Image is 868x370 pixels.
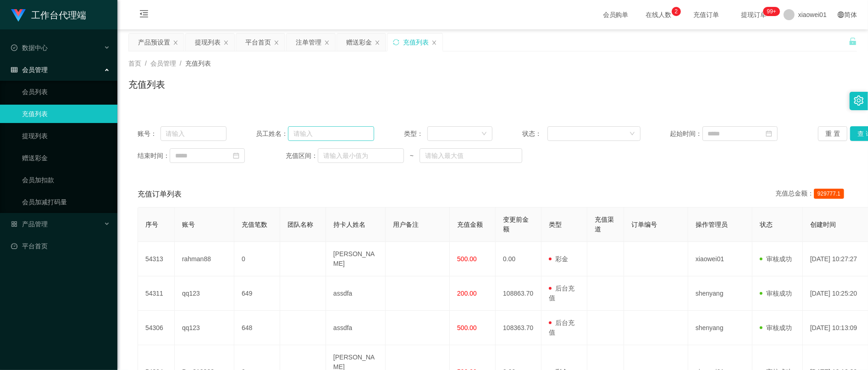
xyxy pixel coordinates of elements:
[185,60,211,67] span: 充值列表
[641,11,676,18] span: 在线人数
[403,34,429,51] div: 充值列表
[775,189,848,200] div: 充值总金额：
[160,126,227,141] input: 请输入
[549,221,562,228] span: 类型
[818,126,847,141] button: 重 置
[245,34,271,51] div: 平台首页
[503,216,529,233] span: 变更前金额
[223,40,229,45] i: 图标: close
[234,242,280,276] td: 0
[854,95,864,106] i: 图标: setting
[393,221,419,228] span: 用户备注
[404,151,420,161] span: ~
[22,105,110,123] a: 充值列表
[31,0,86,30] h1: 工作台代理端
[760,290,792,297] span: 审核成功
[326,242,386,276] td: [PERSON_NAME]
[138,129,160,139] span: 账号：
[688,311,752,345] td: shenyang
[150,60,176,67] span: 会员管理
[688,276,752,311] td: shenyang
[760,324,792,331] span: 审核成功
[287,221,313,228] span: 团队名称
[326,276,386,311] td: assdfa
[11,221,17,227] i: 图标: appstore-o
[324,40,330,45] i: 图标: close
[182,221,195,228] span: 账号
[688,242,752,276] td: xiaowei01
[375,40,380,45] i: 图标: close
[11,9,26,22] img: logo.9652507e.png
[11,45,17,51] i: 图标: check-circle-o
[631,221,657,228] span: 订单编号
[138,151,170,161] span: 结束时间：
[595,216,614,233] span: 充值渠道
[457,221,483,228] span: 充值金额
[333,221,365,228] span: 持卡人姓名
[766,130,772,137] i: 图标: calendar
[11,11,86,18] a: 工作台代理端
[763,7,780,16] sup: 1211
[420,148,522,163] input: 请输入最大值
[128,78,165,91] h1: 充值列表
[393,39,399,45] i: 图标: sync
[849,37,857,45] i: 图标: unlock
[128,0,160,30] i: 图标: menu-fold
[431,40,437,45] i: 图标: close
[496,276,542,311] td: 108863.70
[326,311,386,345] td: assdfa
[760,255,792,263] span: 审核成功
[288,126,374,141] input: 请输入
[145,221,158,228] span: 序号
[630,131,635,137] i: 图标: down
[760,221,773,228] span: 状态
[234,276,280,311] td: 649
[737,11,772,18] span: 提现订单
[138,242,175,276] td: 54313
[145,60,147,67] span: /
[404,129,427,139] span: 类型：
[274,40,279,45] i: 图标: close
[672,7,681,16] sup: 2
[814,189,844,199] span: 929777.1
[286,151,318,161] span: 充值区间：
[810,221,836,228] span: 创建时间
[138,311,175,345] td: 54306
[175,276,234,311] td: qq123
[11,220,48,228] span: 产品管理
[674,7,678,16] p: 2
[549,255,568,263] span: 彩金
[318,148,404,163] input: 请输入最小值为
[11,66,48,73] span: 会员管理
[256,129,288,139] span: 员工姓名：
[689,11,724,18] span: 充值订单
[233,152,239,159] i: 图标: calendar
[242,221,267,228] span: 充值笔数
[175,242,234,276] td: rahman88
[138,276,175,311] td: 54311
[138,34,170,51] div: 产品预设置
[522,129,547,139] span: 状态：
[11,44,48,51] span: 数据中心
[180,60,182,67] span: /
[173,40,178,45] i: 图标: close
[296,34,321,51] div: 注单管理
[496,311,542,345] td: 108363.70
[670,129,702,139] span: 起始时间：
[22,193,110,211] a: 会员加减打码量
[138,189,182,200] span: 充值订单列表
[22,149,110,167] a: 赠送彩金
[175,311,234,345] td: qq123
[549,285,575,302] span: 后台充值
[234,311,280,345] td: 648
[457,255,477,263] span: 500.00
[11,67,17,73] i: 图标: table
[549,319,575,336] span: 后台充值
[22,127,110,145] a: 提现列表
[11,237,110,255] a: 图标: dashboard平台首页
[22,83,110,101] a: 会员列表
[696,221,728,228] span: 操作管理员
[457,324,477,331] span: 500.00
[481,131,487,137] i: 图标: down
[346,34,372,51] div: 赠送彩金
